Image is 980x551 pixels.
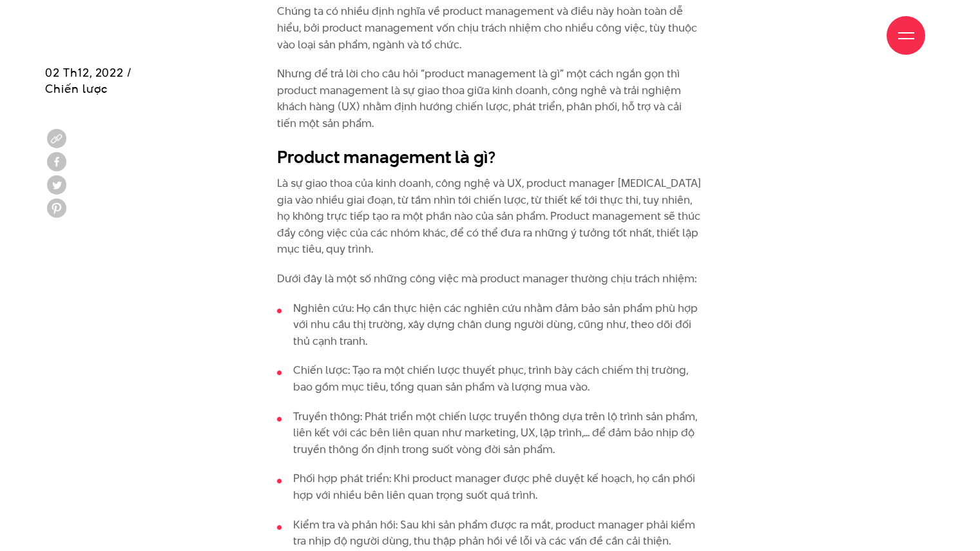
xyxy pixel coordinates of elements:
li: Chiến lược: Tạo ra một chiến lược thuyết phục, trình bày cách chiếm thị trường, bao gồm mục tiêu,... [277,362,703,395]
h2: Product management là gì? [277,145,703,169]
li: Nghiên cứu: Họ cần thực hiện các nghiên cứu nhằm đảm bảo sản phẩm phù hợp với nhu cầu thị trường,... [277,300,703,350]
span: 02 Th12, 2022 / Chiến lược [45,64,132,97]
p: Nhưng để trả lời cho câu hỏi “product management là gì” một cách ngắn gọn thì product management ... [277,66,703,131]
p: Là sự giao thoa của kinh doanh, công nghệ và UX, product manager [MEDICAL_DATA] gia vào nhiều gia... [277,175,703,258]
p: Dưới đây là một số những công việc mà product manager thường chịu trách nhiệm: [277,271,703,287]
li: Truyền thông: Phát triển một chiến lược truyền thông dựa trên lộ trình sản phẩm, liên kết với các... [277,409,703,458]
li: Kiểm tra và phản hồi: Sau khi sản phẩm được ra mắt, product manager phải kiểm tra nhịp độ người d... [277,517,703,550]
li: Phối hợp phát triển: Khi product manager được phê duyệt kế hoạch, họ cần phối hợp với nhiều bên l... [277,470,703,503]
